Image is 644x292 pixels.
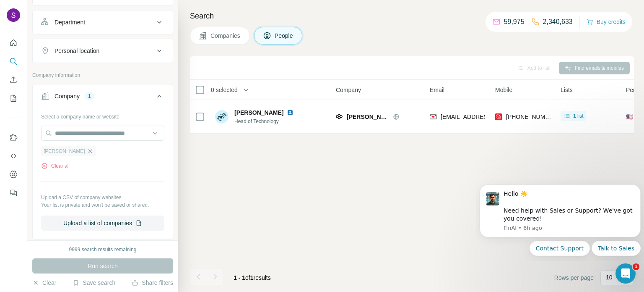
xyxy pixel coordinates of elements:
span: Head of Technology [234,118,297,125]
button: My lists [7,91,20,106]
button: Share filters [132,279,173,287]
p: Your list is private and won't be saved or shared. [41,201,164,209]
div: Department [55,18,85,26]
button: Clear all [41,162,70,170]
div: Select a company name or website [41,110,164,121]
button: Clear [32,279,56,287]
span: Rows per page [554,274,594,282]
button: Use Surfe API [7,148,20,163]
span: 1 list [573,112,584,120]
iframe: Intercom notifications message [476,177,644,261]
p: Company information [32,71,173,79]
iframe: Intercom live chat [615,263,636,284]
span: 1 [250,274,254,281]
button: Company1 [33,86,173,110]
span: Lists [561,86,573,94]
img: Avatar [7,8,20,22]
h4: Search [190,10,634,22]
img: Avatar [215,110,229,124]
div: Company [55,92,80,100]
p: Upload a CSV of company websites. [41,194,164,201]
span: People [275,32,294,40]
button: Use Surfe on LinkedIn [7,130,20,145]
span: results [234,274,271,281]
button: Save search [73,279,115,287]
button: Quick start [7,35,20,50]
span: 🇺🇸 [626,113,633,121]
span: 0 selected [211,86,238,94]
div: 9999 search results remaining [69,246,137,253]
span: [PHONE_NUMBER] [506,113,559,120]
span: 1 [633,263,639,270]
div: 1 [85,92,94,100]
p: 10 [606,273,613,281]
button: Enrich CSV [7,72,20,87]
span: Company [336,86,361,94]
button: Feedback [7,185,20,200]
img: LinkedIn logo [287,109,293,116]
span: of [245,274,250,281]
p: 2,340,633 [543,17,573,27]
img: provider findymail logo [430,113,436,121]
span: 1 - 1 [234,274,245,281]
span: Companies [210,32,241,40]
img: Logo of Rudis [336,114,343,119]
div: Personal location [55,47,99,55]
button: Upload a list of companies [41,216,164,231]
button: Search [7,54,20,69]
button: Buy credits [587,16,626,28]
span: [PERSON_NAME] [44,147,85,155]
span: Email [430,86,444,94]
button: Personal location [33,41,173,61]
p: 59,975 [504,17,525,27]
span: Mobile [495,86,512,94]
button: Department [33,12,173,32]
span: [PERSON_NAME] [347,113,389,121]
button: Dashboard [7,167,20,182]
span: [PERSON_NAME] [234,108,283,117]
span: [EMAIL_ADDRESS][DOMAIN_NAME] [441,113,540,120]
img: provider prospeo logo [495,113,502,121]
